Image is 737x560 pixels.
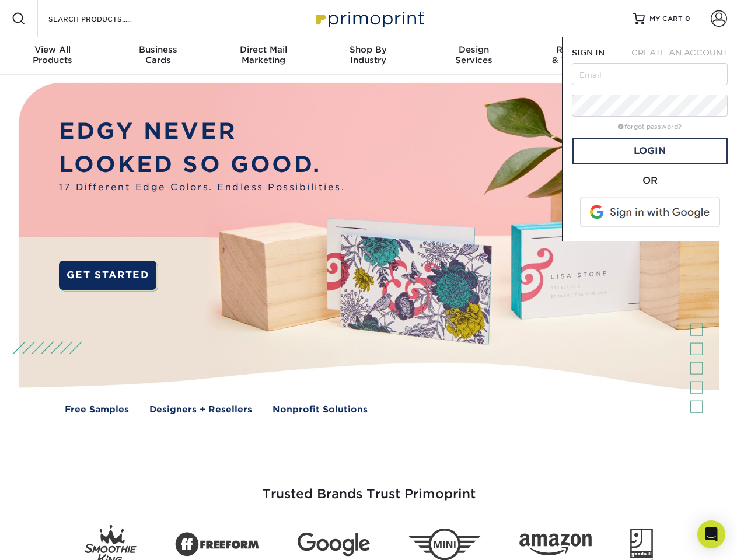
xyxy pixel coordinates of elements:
p: EDGY NEVER [59,115,345,148]
a: Designers + Resellers [149,403,252,416]
span: Business [105,44,210,55]
input: SEARCH PRODUCTS..... [47,12,161,26]
div: Open Intercom Messenger [697,520,725,548]
a: Login [572,138,728,164]
a: BusinessCards [105,37,210,75]
a: DesignServices [421,37,526,75]
img: Primoprint [310,6,427,31]
div: Services [421,44,526,65]
div: OR [572,174,728,188]
img: Goodwill [630,528,653,560]
div: & Templates [526,44,631,65]
span: 17 Different Edge Colors. Endless Possibilities. [59,181,345,194]
h3: Trusted Brands Trust Primoprint [27,459,710,516]
div: Industry [316,44,421,65]
a: Resources& Templates [526,37,631,75]
img: Amazon [519,534,592,556]
img: Google [298,533,370,556]
span: Direct Mail [211,44,316,55]
div: Cards [105,44,210,65]
div: Marketing [211,44,316,65]
span: Shop By [316,44,421,55]
p: LOOKED SO GOOD. [59,148,345,181]
span: SIGN IN [572,48,605,57]
span: Resources [526,44,631,55]
a: GET STARTED [59,261,156,290]
a: Direct MailMarketing [211,37,316,75]
span: 0 [685,15,690,23]
span: MY CART [649,14,683,24]
span: CREATE AN ACCOUNT [631,48,728,57]
span: Design [421,44,526,55]
a: Nonprofit Solutions [273,403,368,416]
a: Shop ByIndustry [316,37,421,75]
a: Free Samples [65,403,129,416]
a: forgot password? [618,123,682,131]
input: Email [572,63,728,85]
